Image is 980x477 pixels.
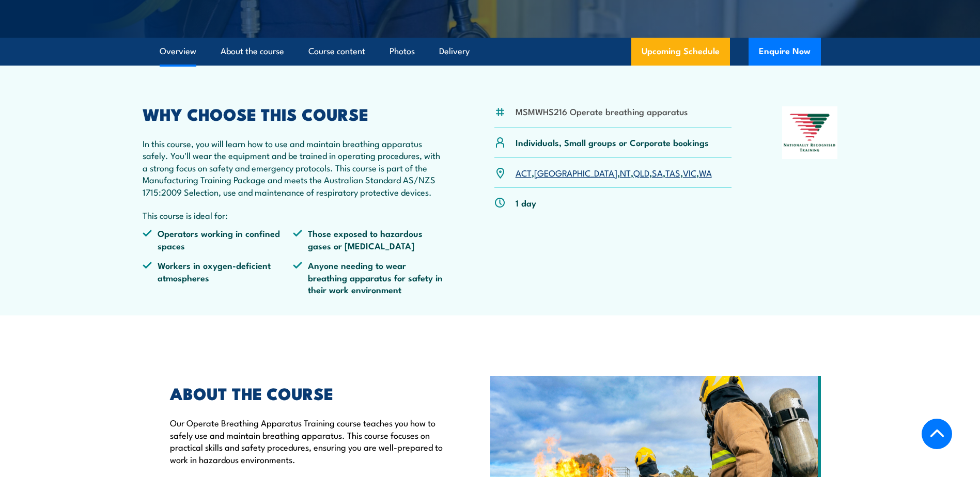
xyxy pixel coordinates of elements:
[516,136,709,148] p: Individuals, Small groups or Corporate bookings
[631,38,730,66] a: Upcoming Schedule
[534,166,617,179] a: [GEOGRAPHIC_DATA]
[620,166,631,179] a: NT
[143,227,293,251] li: Operators working in confined spaces
[143,137,444,198] p: In this course, you will learn how to use and maintain breathing apparatus safely. You'll wear th...
[665,166,680,179] a: TAS
[749,38,821,66] button: Enquire Now
[160,38,196,65] a: Overview
[516,197,536,209] p: 1 day
[782,106,838,159] img: Nationally Recognised Training logo.
[293,259,444,295] li: Anyone needing to wear breathing apparatus for safety in their work environment
[516,167,712,179] p: , , , , , , ,
[143,259,293,295] li: Workers in oxygen-deficient atmospheres
[293,227,444,251] li: Those exposed to hazardous gases or [MEDICAL_DATA]
[683,166,696,179] a: VIC
[221,38,284,65] a: About the course
[170,386,443,400] h2: ABOUT THE COURSE
[439,38,470,65] a: Delivery
[699,166,712,179] a: WA
[516,105,688,117] li: MSMWHS216 Operate breathing apparatus
[143,106,444,121] h2: WHY CHOOSE THIS COURSE
[516,166,532,179] a: ACT
[652,166,663,179] a: SA
[170,417,443,465] p: Our Operate Breathing Apparatus Training course teaches you how to safely use and maintain breath...
[308,38,365,65] a: Course content
[390,38,415,65] a: Photos
[633,166,649,179] a: QLD
[143,209,444,221] p: This course is ideal for:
